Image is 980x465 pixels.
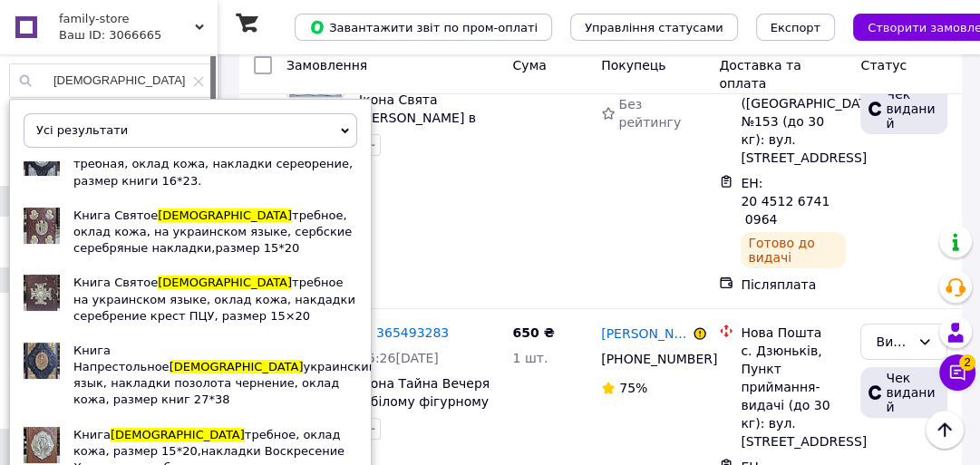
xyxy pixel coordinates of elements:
span: Покупець [601,58,665,73]
div: с. Дзюньків, Пункт приймання-видачі (до 30 кг): вул. [STREET_ADDRESS] [741,342,846,450]
span: Грекокатолическая требная, оклад кожа, накладки серебрение, размер книги 16*23. [73,140,366,187]
span: Книга [73,428,111,441]
div: Ваш ID: 3066665 [59,27,218,44]
span: Книга Святое [73,208,158,222]
div: м. [GEOGRAPHIC_DATA] ([GEOGRAPHIC_DATA].), №153 (до 30 кг): вул. [STREET_ADDRESS] [741,58,846,167]
span: ЕН: 20 4512 6741 0964 [741,176,830,227]
div: Нова Пошта [741,324,846,342]
div: Післяплата [741,276,846,294]
button: Наверх [926,411,964,449]
span: Експорт [771,21,821,34]
div: Готово до видачі [741,232,846,268]
a: [PERSON_NAME] [601,325,689,343]
input: Пошук [10,64,213,97]
div: Чек виданий [860,367,947,418]
button: Управління статусами [570,14,738,41]
span: Статус [860,58,907,73]
button: Чат з покупцем2 [939,354,975,391]
span: Управління статусами [585,21,723,34]
span: 1 шт. [512,351,548,365]
span: Замовлення [286,58,367,73]
span: Cума [512,58,546,73]
a: № 365493283 [359,325,449,340]
button: Завантажити звіт по пром-оплаті [295,14,552,41]
span: требное на украинском языке, оклад кожа, накдадки серебрение крест ПЦУ, размер 15×20 [73,276,355,322]
span: требное, оклад кожа, на украинском языке, сербские серебряные накладки,размер 15*20 [73,208,352,255]
span: family-store [59,11,195,27]
span: украинский язык, накладки позолота чернение, оклад кожа, размер книг 27*38 [73,360,376,406]
span: Усі результати [36,123,128,137]
button: Експорт [756,14,836,41]
span: Завантажити звіт по пром-оплаті [309,19,538,35]
span: 650 ₴ [512,325,554,340]
span: Книга Святое [73,276,158,289]
span: Книга Напрестольное [73,344,170,373]
span: 2 [959,354,975,371]
span: 15:26[DATE] [359,351,439,365]
div: Чек виданий [860,83,947,134]
div: [PHONE_NUMBER] [597,346,694,372]
span: 75% [619,381,647,395]
span: [DEMOGRAPHIC_DATA] [158,276,292,289]
div: Виконано [876,332,910,352]
span: [DEMOGRAPHIC_DATA] [158,208,292,222]
span: Доставка та оплата [719,58,800,91]
span: [DEMOGRAPHIC_DATA] [170,360,304,373]
span: [DEMOGRAPHIC_DATA] [111,428,245,441]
